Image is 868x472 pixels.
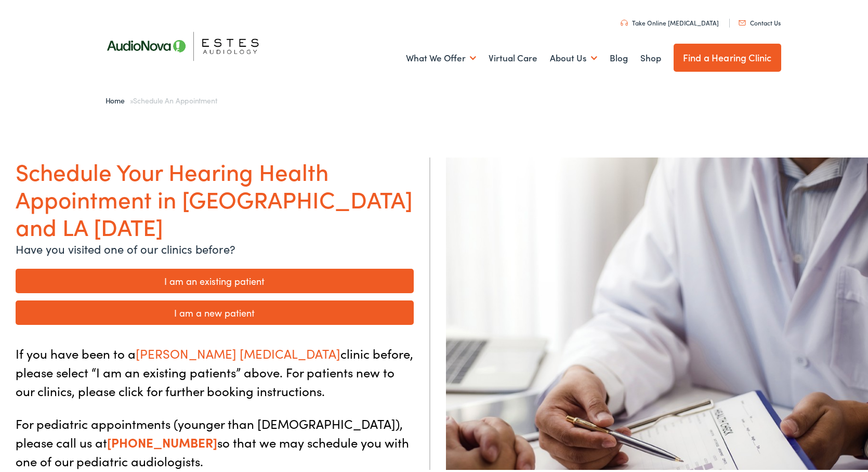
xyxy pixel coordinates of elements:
a: Contact Us [739,16,781,25]
a: What We Offer [406,37,476,75]
img: utility icon [739,18,746,23]
a: About Us [550,37,597,75]
span: » [106,93,217,103]
p: For pediatric appointments (younger than [DEMOGRAPHIC_DATA]), please call us at so that we may sc... [16,412,414,468]
a: Take Online [MEDICAL_DATA] [621,16,719,25]
a: I am a new patient [16,298,414,323]
a: Virtual Care [489,37,537,75]
p: If you have been to a clinic before, please select “I am an existing patients” above. For patient... [16,342,414,398]
a: Home [106,93,130,103]
span: [PERSON_NAME] [MEDICAL_DATA] [136,343,340,360]
p: Have you visited one of our clinics before? [16,238,414,255]
span: Schedule an Appointment [133,93,217,103]
a: Blog [610,37,628,75]
a: [PHONE_NUMBER] [107,431,217,449]
a: I am an existing patient [16,267,414,291]
img: utility icon [621,18,628,24]
h1: Schedule Your Hearing Health Appointment in [GEOGRAPHIC_DATA] and LA [DATE] [16,155,414,238]
a: Shop [640,37,661,75]
a: Find a Hearing Clinic [674,42,781,70]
